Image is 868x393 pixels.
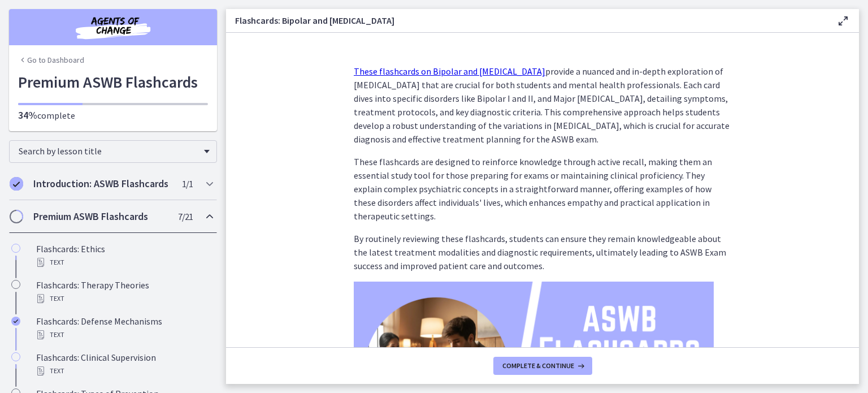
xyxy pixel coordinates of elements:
[36,351,212,378] div: Flashcards: Clinical Supervision
[502,361,574,370] span: Complete & continue
[36,364,212,378] div: Text
[18,70,208,94] h1: Premium ASWB Flashcards
[33,210,171,223] h2: Premium ASWB Flashcards
[18,109,37,122] span: 34%
[178,210,193,223] span: 7 / 21
[11,317,20,326] i: Completed
[18,109,208,122] p: complete
[493,357,592,375] button: Complete & continue
[36,328,212,342] div: Text
[354,66,545,77] a: These flashcards on Bipolar and [MEDICAL_DATA]
[33,177,171,191] h2: Introduction: ASWB Flashcards
[19,145,198,157] span: Search by lesson title
[354,64,731,146] p: provide a nuanced and in-depth exploration of [MEDICAL_DATA] that are crucial for both students a...
[354,155,731,223] p: These flashcards are designed to reinforce knowledge through active recall, making them an essent...
[10,177,23,191] i: Completed
[235,14,818,27] h3: Flashcards: Bipolar and [MEDICAL_DATA]
[36,314,212,342] div: Flashcards: Defense Mechanisms
[18,54,84,66] a: Go to Dashboard
[36,278,212,305] div: Flashcards: Therapy Theories
[36,242,212,269] div: Flashcards: Ethics
[182,177,193,191] span: 1 / 1
[9,140,217,163] div: Search by lesson title
[45,14,181,41] img: Agents of Change
[36,292,212,305] div: Text
[36,256,212,269] div: Text
[354,232,731,273] p: By routinely reviewing these flashcards, students can ensure they remain knowledgeable about the ...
